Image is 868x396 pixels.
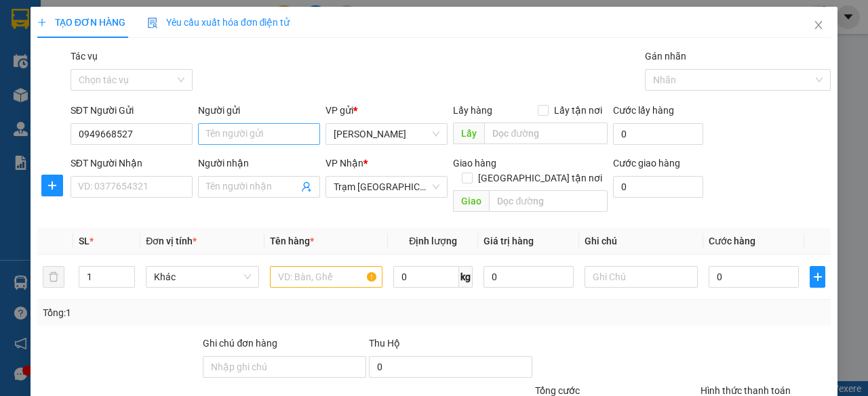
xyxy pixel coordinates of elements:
[484,123,607,144] input: Dọc đường
[79,236,90,246] span: SL
[585,266,698,288] input: Ghi Chú
[270,266,383,288] input: VD: Bàn, Ghế
[71,51,98,62] label: Tác vụ
[325,158,363,169] span: VP Nhận
[147,18,158,28] img: icon
[549,103,608,118] span: Lấy tận nơi
[473,171,608,185] span: [GEOGRAPHIC_DATA] tận nơi
[43,305,336,320] div: Tổng: 1
[484,236,534,246] span: Giá trị hàng
[270,236,314,246] span: Tên hàng
[147,17,290,28] span: Yêu cầu xuất hóa đơn điện tử
[203,356,366,378] input: Ghi chú đơn hàng
[198,103,320,118] div: Người gửi
[71,103,193,118] div: SĐT Người Gửi
[459,266,473,288] span: kg
[369,338,400,349] span: Thu Hộ
[71,156,193,171] div: SĐT Người Nhận
[453,105,492,116] span: Lấy hàng
[453,190,489,212] span: Giao
[146,236,197,246] span: Đơn vị tính
[810,266,825,288] button: plus
[409,236,457,246] span: Định lượng
[613,176,703,198] input: Cước giao hàng
[810,271,825,282] span: plus
[334,124,439,144] span: Phan Thiết
[41,175,63,196] button: plus
[701,385,791,396] label: Hình thức thanh toán
[579,228,703,255] th: Ghi chú
[535,385,580,396] span: Tổng cước
[613,158,680,169] label: Cước giao hàng
[453,123,484,144] span: Lấy
[813,20,824,30] span: close
[37,17,125,28] span: TẠO ĐƠN HÀNG
[325,103,448,118] div: VP gửi
[489,190,607,212] input: Dọc đường
[800,7,837,45] button: Close
[453,158,496,169] span: Giao hàng
[301,181,312,192] span: user-add
[613,105,674,116] label: Cước lấy hàng
[709,236,755,246] span: Cước hàng
[645,51,686,62] label: Gán nhãn
[42,180,62,191] span: plus
[613,123,703,145] input: Cước lấy hàng
[484,266,574,288] input: 0
[154,267,251,287] span: Khác
[198,156,320,171] div: Người nhận
[203,338,277,349] label: Ghi chú đơn hàng
[43,266,64,288] button: delete
[37,18,47,27] span: plus
[334,177,439,197] span: Trạm Sài Gòn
